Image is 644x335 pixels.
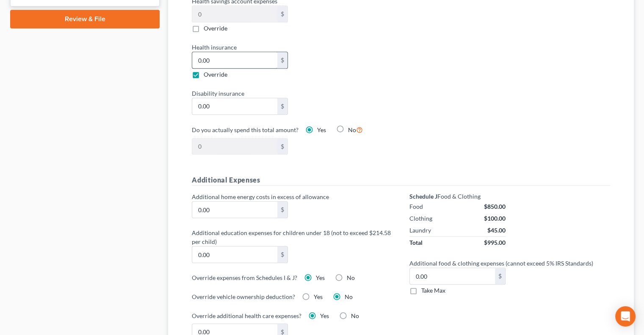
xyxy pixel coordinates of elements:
[188,89,397,98] label: Disability insurance
[409,193,437,200] strong: Schedule J
[204,71,227,78] span: Override
[277,246,287,263] div: $
[192,246,277,263] input: 0.00
[192,6,277,22] input: 0.00
[277,98,287,114] div: $
[204,25,227,32] span: Override
[409,226,431,235] div: Laundry
[405,259,614,268] label: Additional food & clothing expenses (cannot exceed 5% IRS Standards)
[277,6,287,22] div: $
[188,228,397,246] label: Additional education expenses for children under 18 (not to exceed $214.58 per child)
[345,293,353,300] span: No
[317,126,326,133] span: Yes
[277,138,287,155] div: $
[347,274,355,281] span: No
[192,98,277,114] input: 0.00
[409,238,423,247] div: Total
[192,273,297,282] label: Override expenses from Schedules I & J?
[320,312,329,319] span: Yes
[192,202,277,218] input: 0.00
[316,274,325,281] span: Yes
[351,312,359,319] span: No
[409,192,506,201] div: Food & Clothing
[409,202,423,211] div: Food
[192,175,610,185] h5: Additional Expenses
[487,226,506,235] div: $45.00
[410,268,495,284] input: 0.00
[484,238,506,247] div: $995.00
[192,311,301,320] label: Override additional health care expenses?
[348,126,356,133] span: No
[615,306,636,327] div: Open Intercom Messenger
[484,214,506,223] div: $100.00
[277,52,287,68] div: $
[314,293,323,300] span: Yes
[277,202,287,218] div: $
[192,138,277,155] input: 0.00
[192,52,277,68] input: 0.00
[421,287,445,294] span: Take Max
[188,192,397,201] label: Additional home energy costs in excess of allowance
[192,292,295,301] label: Override vehicle ownership deduction?
[10,10,160,28] a: Review & File
[192,125,299,134] label: Do you actually spend this total amount?
[188,43,397,52] label: Health insurance
[495,268,505,284] div: $
[409,214,432,223] div: Clothing
[484,202,506,211] div: $850.00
